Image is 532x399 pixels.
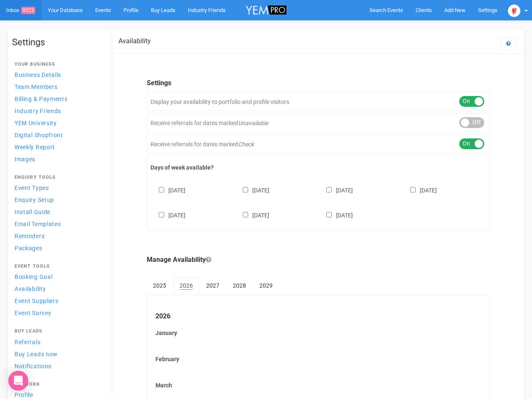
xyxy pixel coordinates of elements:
[150,185,185,195] label: [DATE]
[15,84,57,90] span: Team Members
[12,360,103,372] a: Notifications
[12,69,103,80] a: Business Details
[15,363,52,369] span: Notifications
[147,255,490,265] legend: Manage Availability
[410,187,416,192] input: [DATE]
[150,163,486,172] label: Days of week available?
[15,221,61,227] span: Email Templates
[173,277,199,295] a: 2026
[147,79,490,88] legend: Settings
[15,156,35,163] span: Images
[15,175,101,180] h4: Enquiry Tools
[253,277,279,294] a: 2029
[402,185,437,195] label: [DATE]
[155,355,481,363] label: February
[318,185,353,195] label: [DATE]
[118,37,151,45] h2: Availability
[12,242,103,254] a: Packages
[12,307,103,318] a: Event Survey
[238,120,268,126] em: Unavailable
[155,312,481,321] legend: 2026
[15,329,101,334] h4: Buy Leads
[150,210,185,219] label: [DATE]
[238,141,254,148] em: Check
[200,277,226,294] a: 2027
[12,283,103,294] a: Availability
[12,117,103,128] a: YEM University
[15,144,55,150] span: Weekly Report
[15,62,101,67] h4: Your Business
[21,7,35,14] span: 9523
[12,336,103,347] a: Referrals
[15,273,52,280] span: Booking Goal
[12,153,103,165] a: Images
[326,212,332,217] input: [DATE]
[369,7,403,13] span: Search Events
[508,5,520,17] img: open-uri20250107-2-1pbi2ie
[12,295,103,306] a: Event Suppliers
[12,129,103,140] a: Digital Shopfront
[12,182,103,193] a: Event Types
[15,185,49,191] span: Event Types
[147,277,172,294] a: 2025
[155,381,481,389] label: March
[15,310,51,316] span: Event Survey
[15,120,57,126] span: YEM University
[147,134,490,153] div: Receive referrals for dates marked
[155,329,481,337] label: January
[15,298,59,304] span: Event Suppliers
[147,92,490,111] div: Display your availability to portfolio and profile visitors
[147,113,490,132] div: Receive referrals for dates marked
[444,7,465,13] span: Add New
[15,132,63,138] span: Digital Shopfront
[12,105,103,116] a: Industry Friends
[416,7,432,13] span: Clients
[234,185,269,195] label: [DATE]
[15,233,44,239] span: Reminders
[15,286,46,292] span: Availability
[159,212,164,217] input: [DATE]
[227,277,252,294] a: 2028
[12,93,103,104] a: Billing & Payments
[15,264,101,269] h4: Event Tools
[12,218,103,229] a: Email Templates
[12,194,103,205] a: Enquiry Setup
[12,141,103,153] a: Weekly Report
[15,96,68,102] span: Billing & Payments
[12,206,103,217] a: Install Guide
[15,197,54,203] span: Enquiry Setup
[12,271,103,282] a: Booking Goal
[15,209,50,215] span: Install Guide
[159,187,164,192] input: [DATE]
[243,187,248,192] input: [DATE]
[326,187,332,192] input: [DATE]
[12,37,103,47] h1: Settings
[15,245,42,251] span: Packages
[243,212,248,217] input: [DATE]
[15,382,101,387] h4: Network
[8,371,28,391] div: Open Intercom Messenger
[15,71,61,78] span: Business Details
[318,210,353,219] label: [DATE]
[12,348,103,360] a: Buy Leads now
[12,81,103,92] a: Team Members
[234,210,269,219] label: [DATE]
[12,230,103,241] a: Reminders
